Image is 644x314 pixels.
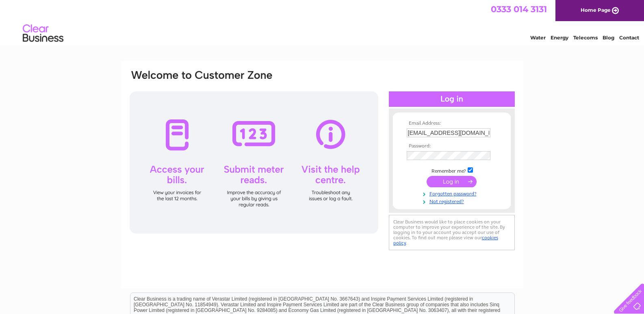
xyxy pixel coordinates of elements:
[573,35,598,41] a: Telecoms
[603,35,614,41] a: Blog
[22,21,64,46] img: logo.png
[551,35,568,41] a: Energy
[389,215,515,250] div: Clear Business would like to place cookies on your computer to improve your experience of the sit...
[491,4,547,14] a: 0333 014 3131
[407,189,499,197] a: Forgotten password?
[393,235,498,246] a: cookies policy
[619,35,639,41] a: Contact
[130,4,514,39] div: Clear Business is a trading name of Verastar Limited (registered in [GEOGRAPHIC_DATA] No. 3667643...
[407,197,499,205] a: Not registered?
[405,143,499,149] th: Password:
[405,121,499,126] th: Email Address:
[405,166,499,174] td: Remember me?
[427,176,477,187] input: Submit
[530,35,546,41] a: Water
